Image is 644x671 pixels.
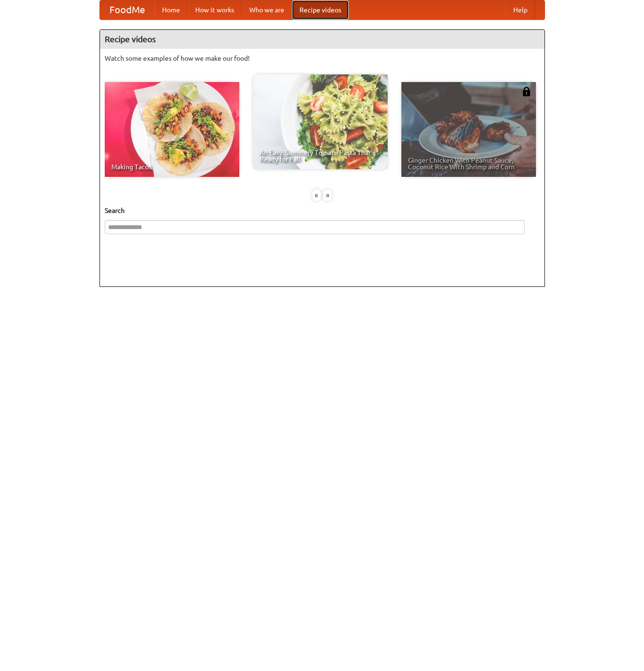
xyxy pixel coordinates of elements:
a: FoodMe [100,0,154,19]
h4: Recipe videos [100,30,544,49]
p: Watch some examples of how we make our food! [105,54,540,63]
a: Help [506,0,535,19]
h5: Search [105,206,540,215]
div: » [323,189,332,201]
img: 483408.png [522,87,531,96]
a: Home [154,0,188,19]
div: « [312,189,321,201]
a: How it works [188,0,242,19]
a: An Easy, Summery Tomato Pasta That's Ready for Fall [253,74,388,169]
span: An Easy, Summery Tomato Pasta That's Ready for Fall [260,149,381,163]
a: Making Tacos [105,82,239,177]
a: Recipe videos [292,0,349,19]
span: Making Tacos [111,164,233,170]
a: Who we are [242,0,292,19]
